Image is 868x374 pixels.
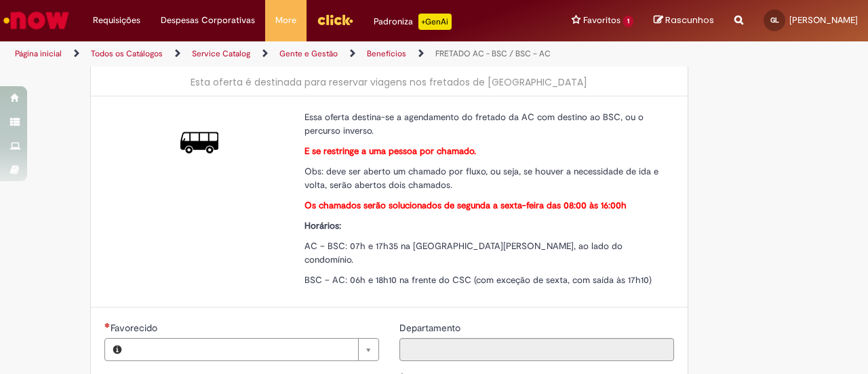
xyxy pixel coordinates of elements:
[104,46,674,69] h2: FRETADO AC - BSC / BSC – AC
[1,7,71,34] img: ServiceNow
[15,48,62,59] a: Página inicial
[399,338,674,361] input: Departamento
[161,14,255,27] span: Despesas Corporativas
[304,274,652,286] span: BSC – AC: 06h e 18h10 na frente do CSC (com exceção de sexta, com saída às 17h10)
[105,339,130,360] button: Favorecido, Visualizar este registro
[399,321,463,335] label: Somente leitura - Departamento
[418,14,452,30] p: +GenAi
[374,14,452,30] div: Padroniza
[770,16,779,24] span: GL
[317,10,353,30] img: click_logo_yellow_360x200.png
[111,322,160,334] span: Necessários - Favorecido
[654,14,714,27] a: Rascunhos
[304,145,476,157] strong: E se restringe a uma pessoa por chamado.
[192,48,250,59] a: Service Catalog
[435,48,551,59] a: FRETADO AC - BSC / BSC – AC
[304,111,644,136] span: Essa oferta destina-se a agendamento do fretado da AC com destino ao BSC, ou o percurso inverso.
[104,75,674,89] div: Esta oferta é destinada para reservar viagens nos fretados de [GEOGRAPHIC_DATA]
[623,16,633,27] span: 1
[180,124,218,162] img: FRETADO AC - BSC / BSC – AC
[583,14,620,27] span: Favoritos
[367,48,406,59] a: Benefícios
[10,41,568,67] ul: Trilhas de página
[399,322,463,334] span: Somente leitura - Departamento
[91,48,163,59] a: Todos os Catálogos
[304,166,658,191] span: Obs: deve ser aberto um chamado por fluxo, ou seja, se houver a necessidade de ida e volta, serão...
[104,322,111,328] span: Necessários
[304,220,341,231] strong: Horários:
[665,14,714,26] span: Rascunhos
[304,240,623,265] span: AC – BSC: 07h e 17h35 na [GEOGRAPHIC_DATA][PERSON_NAME], ao lado do condomínio.
[279,48,338,59] a: Gente e Gestão
[304,200,627,211] strong: Os chamados serão solucionados de segunda a sexta-feira das 08:00 às 16:00h
[275,14,296,27] span: More
[130,339,378,360] a: Limpar campo Favorecido
[789,14,858,26] span: [PERSON_NAME]
[93,14,140,27] span: Requisições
